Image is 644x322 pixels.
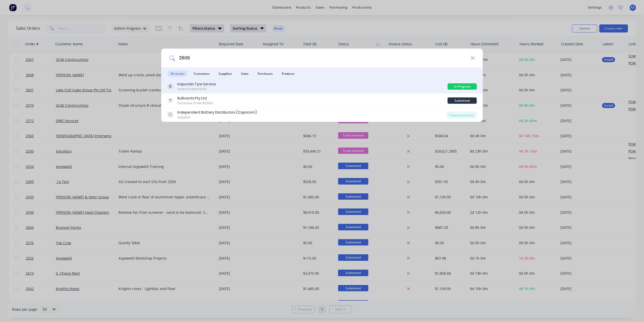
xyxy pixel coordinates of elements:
span: All results [167,70,188,77]
span: Purchases [255,70,276,77]
span: Sales [238,70,252,77]
div: Sales Order #2606 [177,87,216,91]
input: Start typing a customer or supplier name to create a new order... [175,49,471,67]
div: Independent Battery Distributors (Capricorn) [177,110,257,115]
div: Submitted [448,97,477,104]
div: Supplier [177,115,257,120]
div: In Progress [448,83,477,90]
div: Bullivants Pty Ltd [177,96,213,101]
div: Create purchase [447,112,477,119]
div: Kapunda Tyre Service [177,82,216,87]
div: Purchase Order #2606 [177,101,213,105]
span: Customers [191,70,213,77]
span: Products [279,70,298,77]
div: IC [167,112,173,118]
span: Suppliers [216,70,235,77]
